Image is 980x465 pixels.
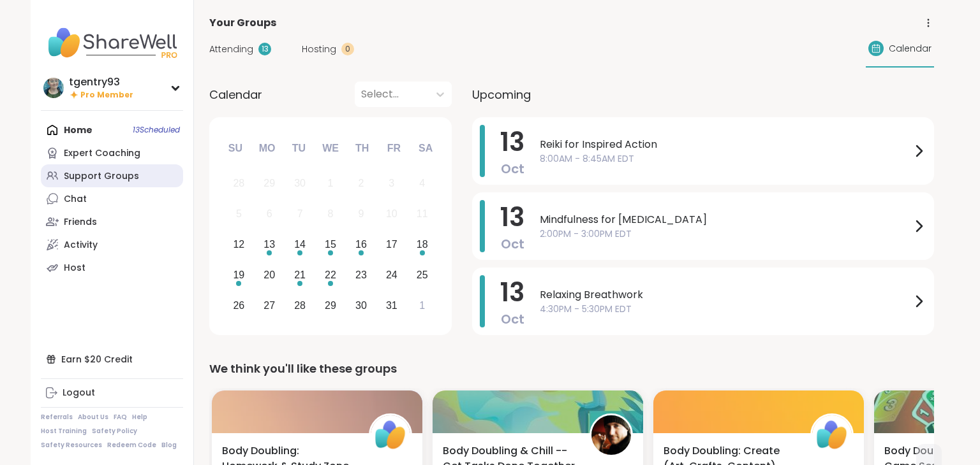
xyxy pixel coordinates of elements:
div: 29 [264,175,275,192]
div: Mo [253,134,281,162]
div: 30 [294,175,306,192]
div: Choose Tuesday, October 28th, 2025 [286,292,314,319]
span: 2:00PM - 3:00PM EDT [540,227,911,241]
div: 18 [417,236,428,253]
a: Redeem Code [107,441,156,450]
div: Earn $20 Credit [41,348,183,371]
div: 8 [328,205,334,222]
span: 8:00AM - 8:45AM EDT [540,152,911,166]
div: Choose Monday, October 13th, 2025 [256,231,283,259]
div: Activity [64,239,98,252]
div: We [316,134,345,162]
div: 27 [264,297,275,314]
div: 6 [267,205,272,222]
div: Not available Monday, September 29th, 2025 [256,170,283,197]
div: 2 [358,175,364,192]
div: Friends [64,216,97,229]
div: 9 [358,205,364,222]
a: Help [132,413,147,422]
div: 3 [389,175,394,192]
div: 23 [355,266,367,283]
span: 13 [500,199,524,235]
a: Expert Coaching [41,141,183,164]
img: tgentry93 [43,78,64,98]
span: 13 [500,275,524,310]
div: 5 [236,205,242,222]
div: Choose Wednesday, October 29th, 2025 [317,292,345,319]
div: 29 [325,297,336,314]
span: Mindfulness for [MEDICAL_DATA] [540,212,911,227]
div: 25 [417,266,428,283]
div: Tu [285,134,313,162]
div: Su [221,134,249,162]
span: 4:30PM - 5:30PM EDT [540,303,911,316]
div: Choose Sunday, October 19th, 2025 [225,261,253,289]
div: 21 [294,266,306,283]
div: Not available Sunday, October 5th, 2025 [225,201,253,228]
div: 4 [419,175,425,192]
div: 31 [386,297,397,314]
a: Support Groups [41,164,183,187]
div: Expert Coaching [64,147,140,160]
div: Choose Saturday, November 1st, 2025 [408,292,436,319]
div: Not available Friday, October 3rd, 2025 [378,170,405,197]
div: Host [64,262,85,275]
div: Choose Monday, October 20th, 2025 [256,261,283,289]
span: Upcoming [472,86,531,103]
div: Choose Sunday, October 12th, 2025 [225,231,253,259]
span: Attending [209,43,253,56]
span: Pro Member [80,90,133,101]
div: 19 [233,266,244,283]
a: Safety Policy [92,427,137,436]
div: Choose Friday, October 31st, 2025 [378,292,405,319]
div: 26 [233,297,244,314]
div: Not available Monday, October 6th, 2025 [256,201,283,228]
div: Not available Sunday, September 28th, 2025 [225,170,253,197]
div: Choose Tuesday, October 14th, 2025 [286,231,314,259]
div: 30 [355,297,367,314]
a: Chat [41,187,183,210]
a: About Us [78,413,108,422]
a: Referrals [41,413,73,422]
img: ShareWell Nav Logo [41,20,183,65]
div: Not available Wednesday, October 8th, 2025 [317,201,345,228]
div: Choose Monday, October 27th, 2025 [256,292,283,319]
div: 11 [417,205,428,222]
div: 12 [233,236,244,253]
span: 13 [500,124,524,160]
span: Oct [501,160,524,178]
div: 28 [294,297,306,314]
span: Reiki for Inspired Action [540,137,911,152]
div: 14 [294,236,306,253]
a: Logout [41,382,183,404]
span: Oct [501,310,524,328]
img: james10 [591,415,631,455]
div: 24 [386,266,397,283]
span: Hosting [302,43,336,56]
div: Not available Tuesday, September 30th, 2025 [286,170,314,197]
div: 13 [258,43,271,55]
div: 20 [264,266,275,283]
div: Choose Saturday, October 25th, 2025 [408,261,436,289]
div: Not available Saturday, October 11th, 2025 [408,201,436,228]
div: 13 [264,236,275,253]
div: Choose Thursday, October 16th, 2025 [348,231,375,259]
span: Relaxing Breathwork [540,287,911,303]
div: Choose Wednesday, October 15th, 2025 [317,231,345,259]
div: month 2025-10 [223,168,437,320]
div: Not available Wednesday, October 1st, 2025 [317,170,345,197]
div: 28 [233,175,244,192]
div: Choose Sunday, October 26th, 2025 [225,292,253,319]
div: Choose Tuesday, October 21st, 2025 [286,261,314,289]
a: Friends [41,210,183,233]
div: Th [348,134,376,162]
div: Choose Thursday, October 23rd, 2025 [348,261,375,289]
div: Choose Thursday, October 30th, 2025 [348,292,375,319]
img: ShareWell [812,415,852,455]
a: Activity [41,233,183,256]
div: 22 [325,266,336,283]
div: Not available Thursday, October 9th, 2025 [348,201,375,228]
div: 16 [355,236,367,253]
a: Blog [161,441,177,450]
div: Not available Saturday, October 4th, 2025 [408,170,436,197]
